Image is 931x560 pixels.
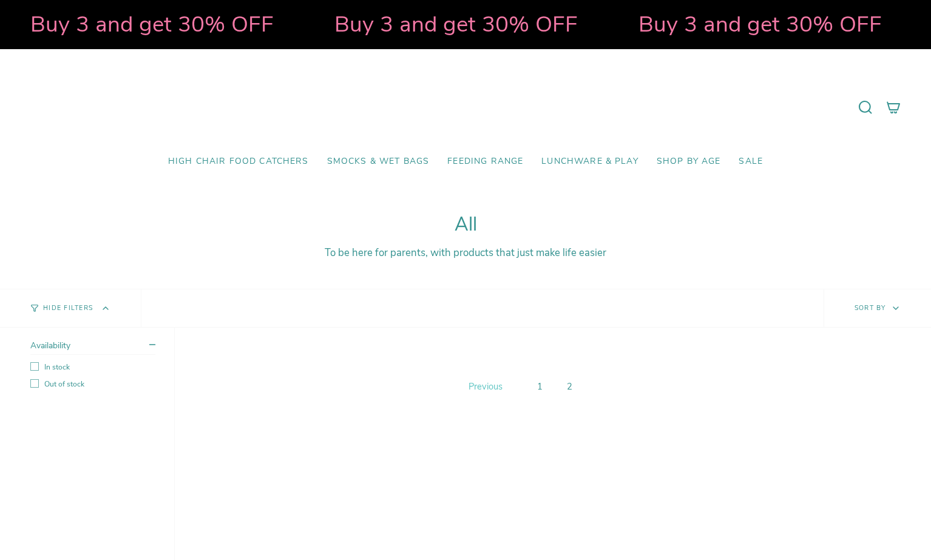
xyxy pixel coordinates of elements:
a: Smocks & Wet Bags [318,147,439,176]
button: Sort by [824,289,931,327]
span: Smocks & Wet Bags [327,157,430,167]
a: Lunchware & Play [532,147,647,176]
span: High Chair Food Catchers [168,157,309,167]
span: Previous [469,380,503,393]
a: High Chair Food Catchers [159,147,318,176]
span: Shop by Age [657,157,721,167]
a: Previous [465,377,506,396]
span: SALE [739,157,763,167]
label: In stock [30,362,155,372]
a: Mumma’s Little Helpers [361,67,570,147]
span: Availability [30,340,70,351]
h1: All [30,214,901,236]
summary: Availability [30,340,155,355]
span: Sort by [855,303,886,312]
a: SALE [730,147,772,176]
span: To be here for parents, with products that just make life easier [325,246,606,260]
a: 2 [562,378,577,395]
span: Feeding Range [447,157,523,167]
a: Shop by Age [648,147,730,176]
span: Hide Filters [43,305,93,312]
a: Feeding Range [438,147,532,176]
a: 1 [532,378,547,395]
span: Lunchware & Play [541,157,638,167]
label: Out of stock [30,379,155,389]
strong: Buy 3 and get 30% OFF [234,9,477,39]
strong: Buy 3 and get 30% OFF [538,9,781,39]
